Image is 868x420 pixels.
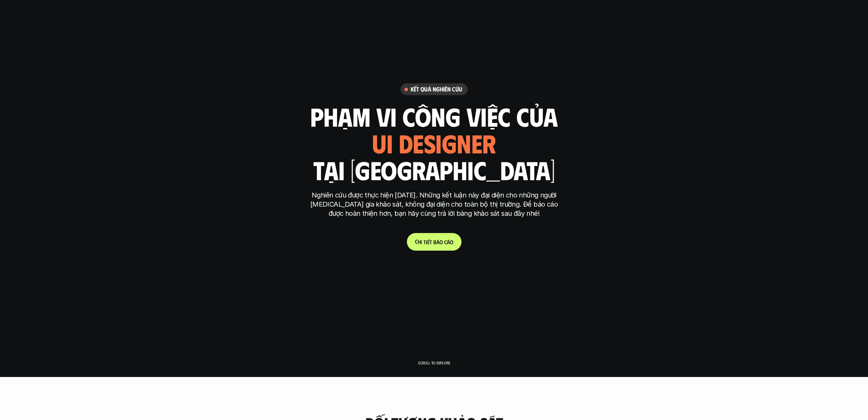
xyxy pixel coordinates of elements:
h1: phạm vi công việc của [310,102,558,130]
span: b [433,239,436,245]
span: h [418,238,421,245]
span: t [423,239,426,245]
span: á [447,239,450,245]
span: C [415,238,418,245]
span: o [439,239,443,245]
p: Nghiên cứu được thực hiện [DATE]. Những kết luận này đại diện cho những người [MEDICAL_DATA] gia ... [307,191,561,218]
h1: tại [GEOGRAPHIC_DATA] [313,155,555,184]
span: c [444,239,447,245]
span: á [436,239,439,245]
span: t [430,239,432,245]
span: i [421,238,422,245]
p: Scroll to explore [418,360,450,365]
a: Chitiếtbáocáo [407,233,461,251]
h6: Kết quả nghiên cứu [411,85,462,93]
span: o [450,239,453,245]
span: ế [427,239,430,245]
span: i [426,239,427,245]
